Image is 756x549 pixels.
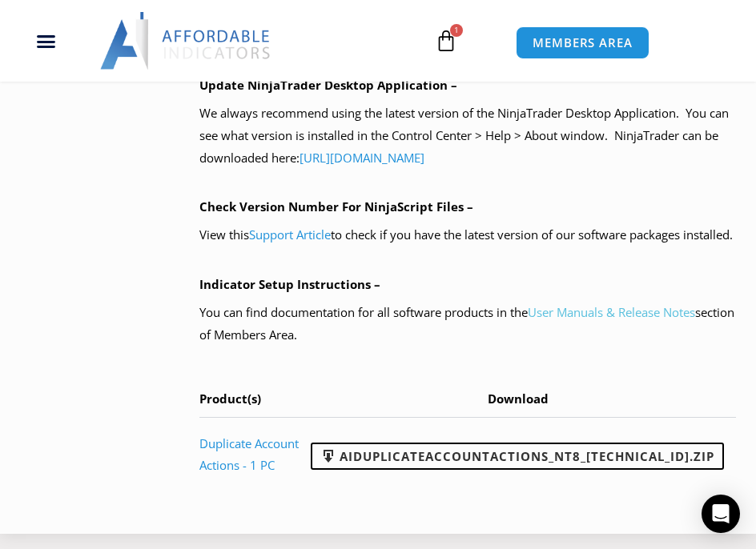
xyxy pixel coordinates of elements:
div: Open Intercom Messenger [702,495,740,533]
a: 1 [411,18,481,64]
span: Download [488,391,549,407]
a: AIDuplicateAccountActions_NT8_[TECHNICAL_ID].zip [311,443,724,470]
img: LogoAI | Affordable Indicators – NinjaTrader [100,12,272,70]
p: View this to check if you have the latest version of our software packages installed. [199,224,737,246]
a: Duplicate Account Actions - 1 PC [199,435,299,474]
div: Menu Toggle [8,26,82,56]
b: Indicator Setup Instructions – [199,276,380,292]
span: 1 [450,24,463,37]
p: We always recommend using the latest version of the NinjaTrader Desktop Application. You can see ... [199,102,737,170]
span: MEMBERS AREA [533,37,633,49]
a: Support Article [249,226,331,242]
p: You can find documentation for all software products in the section of Members Area. [199,302,737,347]
b: Update NinjaTrader Desktop Application – [199,77,457,93]
a: User Manuals & Release Notes [528,304,695,320]
a: MEMBERS AREA [516,26,649,59]
span: Product(s) [199,391,261,407]
a: [URL][DOMAIN_NAME] [300,150,424,166]
b: Check Version Number For NinjaScript Files – [199,198,473,214]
